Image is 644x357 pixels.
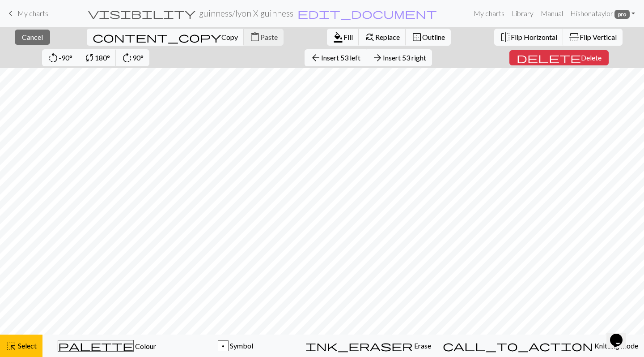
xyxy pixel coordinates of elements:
button: Knitting mode [437,335,644,357]
span: Symbol [229,341,253,350]
span: ink_eraser [305,340,413,352]
span: highlight_alt [6,340,17,352]
span: keyboard_arrow_left [5,7,16,20]
span: 180° [95,53,110,62]
button: -90° [42,49,79,66]
button: Replace [359,29,406,46]
span: Erase [413,341,431,350]
button: Insert 53 right [366,49,432,66]
span: Flip Horizontal [511,33,557,41]
button: Cancel [15,30,50,45]
span: rotate_left [48,52,59,64]
span: rotate_right [122,52,132,64]
span: flip [568,32,580,43]
span: format_color_fill [333,31,343,43]
span: Insert 53 right [383,53,426,62]
button: Flip Vertical [563,29,623,46]
button: Fill [327,29,359,46]
button: Erase [300,335,437,357]
span: Replace [375,33,400,41]
h2: guinness / lyon X guinness [199,8,293,18]
button: Outline [406,29,451,46]
div: p [218,341,228,352]
span: Delete [581,53,602,62]
span: Colour [134,342,156,350]
span: Select [17,341,37,350]
span: My charts [17,9,48,17]
span: Fill [343,33,353,41]
span: visibility [88,7,195,20]
button: Copy [87,29,244,46]
button: 180° [78,49,116,66]
span: content_copy [93,31,221,43]
span: palette [58,340,133,352]
span: sync [84,52,95,64]
span: edit_document [297,7,437,20]
a: Manual [537,4,567,22]
span: arrow_back [310,52,321,64]
span: arrow_forward [372,52,383,64]
button: Flip Horizontal [494,29,563,46]
span: Insert 53 left [321,53,360,62]
a: Library [508,4,537,22]
span: Flip Vertical [580,33,617,41]
span: Cancel [22,33,43,41]
span: delete [517,52,581,64]
span: pro [614,10,630,19]
button: p Symbol [171,335,300,357]
span: border_outer [411,31,422,43]
a: Hishonataylor pro [567,4,639,22]
span: call_to_action [443,340,593,352]
span: flip [500,31,511,43]
span: -90° [59,53,72,62]
iframe: chat widget [606,321,635,348]
span: Copy [221,33,238,41]
button: Insert 53 left [305,49,367,66]
button: Colour [42,335,171,357]
button: 90° [116,49,149,66]
span: Knitting mode [593,341,638,350]
a: My charts [470,4,508,22]
button: Delete [509,50,609,65]
a: My charts [5,6,48,21]
span: 90° [132,53,144,62]
span: Outline [422,33,445,41]
span: find_replace [364,31,375,43]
